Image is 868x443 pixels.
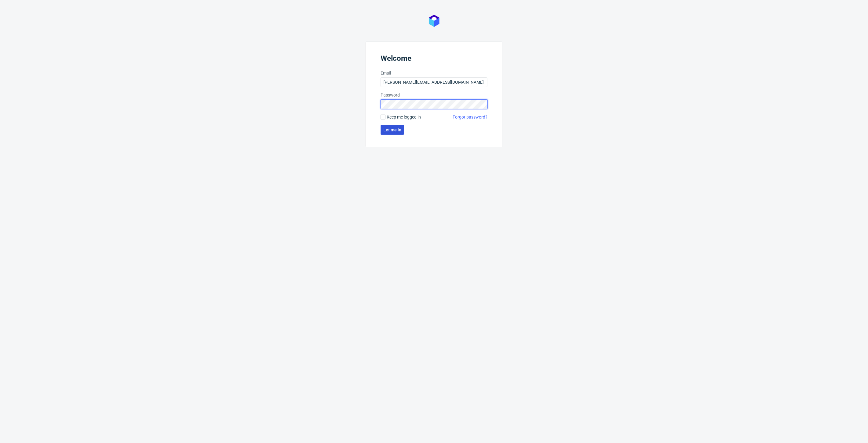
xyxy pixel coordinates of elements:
[387,114,421,120] span: Keep me logged in
[381,54,487,65] header: Welcome
[381,70,487,76] label: Email
[381,92,487,98] label: Password
[381,125,404,135] button: Let me in
[381,77,487,87] input: you@youremail.com
[383,128,401,132] span: Let me in
[453,114,487,120] a: Forgot password?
